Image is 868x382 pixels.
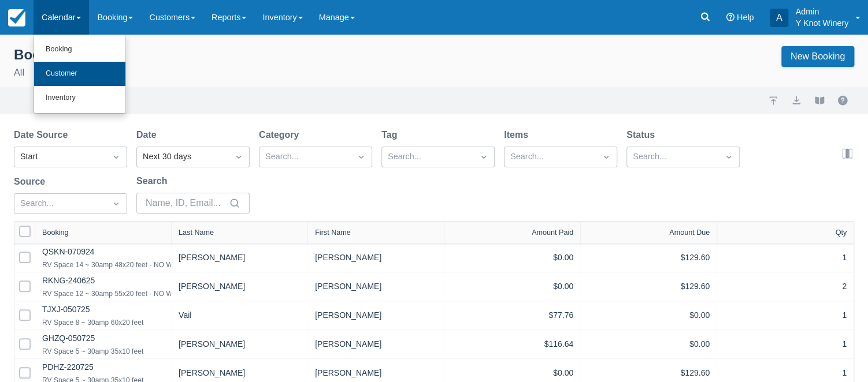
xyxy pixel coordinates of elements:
span: Dropdown icon [723,151,735,163]
div: [PERSON_NAME] [179,366,301,380]
a: PDHZ-220725 [42,362,94,372]
label: Category [259,128,303,142]
div: [PERSON_NAME] [315,279,437,294]
span: Dropdown icon [355,151,367,163]
ul: Calendar [34,35,126,114]
div: 2 [724,279,847,294]
div: $0.00 [451,366,573,380]
div: Amount Due [669,229,710,237]
div: $129.60 [588,366,710,380]
span: Dropdown icon [110,198,122,209]
div: $0.00 [588,337,710,351]
label: Source [14,175,50,189]
div: 1 [724,250,847,265]
img: checkfront-main-nav-mini-logo.png [8,9,25,27]
div: 1 [724,337,847,351]
a: New Booking [781,46,854,67]
label: Status [626,128,659,142]
div: Last Name [179,229,214,237]
div: Qty [835,229,847,237]
p: Y Knot Winery [795,17,848,29]
label: Search [136,174,172,188]
a: Booking [34,38,125,62]
a: Inventory [34,86,125,110]
div: RV Space 12 ~ 30amp 55x20 feet - NO WINTER WATER, RV Space 13 ~ 30amp 50x20 feet - NO WINTER WATER [42,287,402,301]
div: RV Space 14 ~ 30amp 48x20 feet - NO WINTER WATER [42,258,220,272]
a: QSKN-070924 [42,247,94,256]
div: Booking [42,229,69,237]
input: Name, ID, Email... [146,193,227,214]
label: Date [136,128,161,142]
div: $116.64 [451,337,573,351]
i: Help [726,13,735,21]
div: RV Space 8 ~ 30amp 60x20 feet [42,316,143,329]
div: Start [20,151,100,163]
div: 1 [724,308,847,323]
p: All [14,66,110,80]
a: import [766,93,780,107]
label: Date Source [14,128,72,142]
div: Booking Index [14,46,110,63]
div: $129.60 [588,250,710,265]
div: [PERSON_NAME] [179,250,301,265]
p: Admin [795,6,848,17]
span: Help [737,13,754,22]
div: $77.76 [451,308,573,323]
div: [PERSON_NAME] [179,279,301,294]
a: Customer [34,62,125,86]
div: $0.00 [451,250,573,265]
a: RKNG-240625 [42,276,95,285]
span: Dropdown icon [233,151,244,163]
div: Amount Paid [532,229,573,237]
div: [PERSON_NAME] [315,337,437,351]
div: [PERSON_NAME] [315,250,437,265]
label: Items [504,128,533,142]
div: [PERSON_NAME] [315,308,437,323]
div: [PERSON_NAME] [179,337,301,351]
div: Next 30 days [143,151,222,163]
div: $129.60 [588,279,710,294]
div: $0.00 [588,308,710,323]
button: export [789,93,803,107]
label: Tag [381,128,402,142]
span: Dropdown icon [478,151,489,163]
a: TJXJ-050725 [42,305,90,314]
div: A [770,9,788,27]
div: [PERSON_NAME] [315,366,437,380]
span: Dropdown icon [600,151,612,163]
a: GHZQ-050725 [42,334,95,343]
div: $0.00 [451,279,573,294]
div: RV Space 5 ~ 30amp 35x10 feet [42,344,143,358]
span: Dropdown icon [110,151,122,163]
div: First Name [315,229,351,237]
div: 1 [724,366,847,380]
div: Vail [179,308,301,323]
